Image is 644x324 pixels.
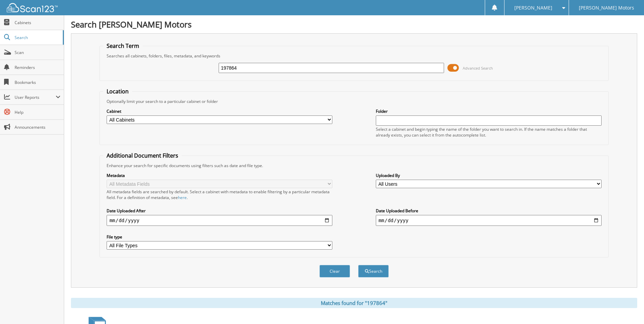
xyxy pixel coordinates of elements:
span: Cabinets [15,20,60,25]
span: Reminders [15,65,60,70]
div: Select a cabinet and begin typing the name of the folder you want to search in. If the name match... [376,126,602,138]
span: Bookmarks [15,79,60,85]
span: Announcements [15,124,60,130]
legend: Location [103,88,132,95]
span: Scan [15,50,60,55]
div: Enhance your search for specific documents using filters such as date and file type. [103,163,605,168]
div: Matches found for "197864" [71,298,637,308]
label: Folder [376,108,602,114]
label: Date Uploaded Before [376,208,602,214]
label: Uploaded By [376,173,602,178]
legend: Additional Document Filters [103,152,182,159]
span: [PERSON_NAME] [514,6,552,10]
label: Metadata [107,173,332,178]
span: Advanced Search [463,66,493,71]
input: start [107,215,332,226]
a: here [178,195,187,200]
div: All metadata fields are searched by default. Select a cabinet with metadata to enable filtering b... [107,189,332,200]
div: Searches all cabinets, folders, files, metadata, and keywords [103,53,605,59]
span: User Reports [15,94,56,100]
button: Search [358,265,389,277]
label: Cabinet [107,108,332,114]
span: Search [15,35,59,40]
label: File type [107,234,332,240]
span: Help [15,109,60,115]
img: scan123-logo-white.svg [7,3,58,12]
legend: Search Term [103,42,143,50]
div: Optionally limit your search to a particular cabinet or folder [103,98,605,104]
h1: Search [PERSON_NAME] Motors [71,19,637,30]
button: Clear [319,265,350,277]
label: Date Uploaded After [107,208,332,214]
input: end [376,215,602,226]
span: [PERSON_NAME] Motors [579,6,634,10]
